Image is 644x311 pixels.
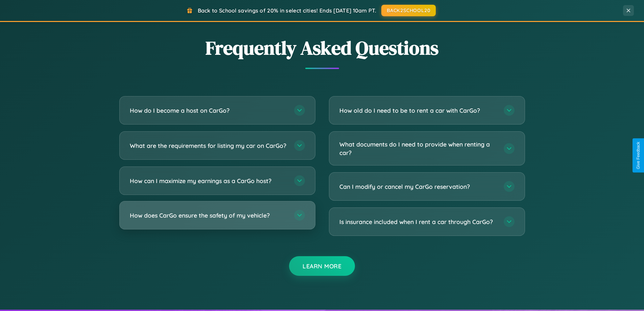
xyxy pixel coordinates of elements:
[339,182,497,191] h3: Can I modify or cancel my CarGo reservation?
[130,177,287,185] h3: How can I maximize my earnings as a CarGo host?
[130,141,287,150] h3: What are the requirements for listing my car on CarGo?
[198,7,376,14] span: Back to School savings of 20% in select cities! Ends [DATE] 10am PT.
[289,256,355,276] button: Learn More
[636,142,641,169] div: Give Feedback
[339,140,497,157] h3: What documents do I need to provide when renting a car?
[130,106,287,115] h3: How do I become a host on CarGo?
[119,35,525,61] h2: Frequently Asked Questions
[381,5,436,16] button: BACK2SCHOOL20
[339,106,497,115] h3: How old do I need to be to rent a car with CarGo?
[130,211,287,220] h3: How does CarGo ensure the safety of my vehicle?
[339,218,497,226] h3: Is insurance included when I rent a car through CarGo?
